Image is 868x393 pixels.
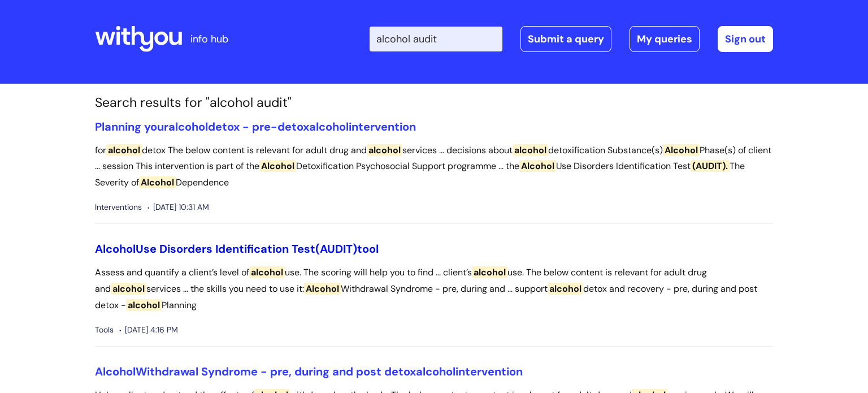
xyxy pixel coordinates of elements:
[119,323,178,337] span: [DATE] 4:16 PM
[309,119,349,134] span: alcohol
[106,144,142,156] span: alcohol
[259,160,296,172] span: Alcohol
[416,364,455,379] span: alcohol
[190,30,228,48] p: info hub
[367,144,402,156] span: alcohol
[520,26,611,52] a: Submit a query
[315,241,357,256] span: (AUDIT)
[95,241,379,256] a: AlcoholUse Disorders Identification Test(AUDIT)tool
[548,283,583,295] span: alcohol
[95,119,416,134] a: Planning youralcoholdetox - pre-detoxalcoholintervention
[630,26,700,52] a: My queries
[95,265,773,313] p: Assess and quantify a client’s level of use. The scoring will help you to find ... client’s use. ...
[111,283,146,295] span: alcohol
[95,364,523,379] a: AlcoholWithdrawal Syndrome - pre, during and post detoxalcoholintervention
[718,26,773,52] a: Sign out
[370,26,773,52] div: | -
[126,299,162,311] span: alcohol
[304,283,341,295] span: Alcohol
[139,176,176,188] span: Alcohol
[147,200,209,214] span: [DATE] 10:31 AM
[249,266,285,278] span: alcohol
[472,266,507,278] span: alcohol
[513,144,548,156] span: alcohol
[95,95,773,111] h1: Search results for "alcohol audit"
[95,200,142,214] span: Interventions
[663,144,700,156] span: Alcohol
[95,323,114,337] span: Tools
[519,160,556,172] span: Alcohol
[691,160,730,172] span: (AUDIT).
[168,119,208,134] span: alcohol
[370,27,502,51] input: Search
[95,142,773,191] p: for detox The below content is relevant for adult drug and services ... decisions about detoxific...
[95,364,136,379] span: Alcohol
[95,241,136,256] span: Alcohol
